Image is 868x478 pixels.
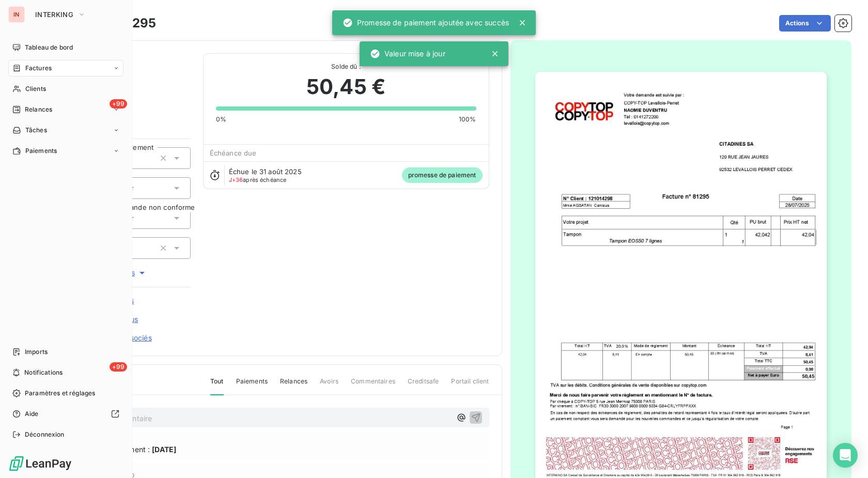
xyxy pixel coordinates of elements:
span: Clients [25,84,46,94]
span: Imports [25,347,48,357]
span: Factures [25,64,52,73]
span: promesse de paiement [402,167,483,183]
div: IN [8,6,25,23]
span: Aide [25,409,39,419]
span: Paramètres et réglages [25,389,95,398]
span: Paiements [236,377,268,394]
span: après échéance [229,177,287,183]
span: I121014298 [81,66,191,74]
span: Tout [210,377,224,395]
span: +99 [110,99,127,109]
span: Solde dû : [216,62,476,71]
span: Avoirs [320,377,338,394]
span: INTERKING [35,10,73,19]
span: Commentaires [351,377,395,394]
span: +99 [110,362,127,372]
span: Échéance due [210,149,257,157]
span: Creditsafe [408,377,439,394]
button: Actions [779,15,831,32]
span: 50,45 € [306,71,385,102]
span: 0% [216,115,226,124]
span: Relances [25,105,52,114]
img: Logo LeanPay [8,455,72,472]
div: Valeur mise à jour [370,44,445,63]
span: Tâches [25,126,47,135]
span: 100% [459,115,476,124]
span: Paiements [25,146,57,156]
span: Tableau de bord [25,43,73,52]
span: Portail client [451,377,489,394]
span: Notifications [24,368,63,377]
div: Promesse de paiement ajoutée avec succès [343,13,509,32]
span: J+36 [229,176,243,183]
span: Déconnexion [25,430,65,439]
span: Relances [280,377,307,394]
div: Open Intercom Messenger [833,443,858,468]
span: Échue le 31 août 2025 [229,167,302,176]
a: Aide [8,406,123,422]
span: [DATE] [152,444,176,455]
